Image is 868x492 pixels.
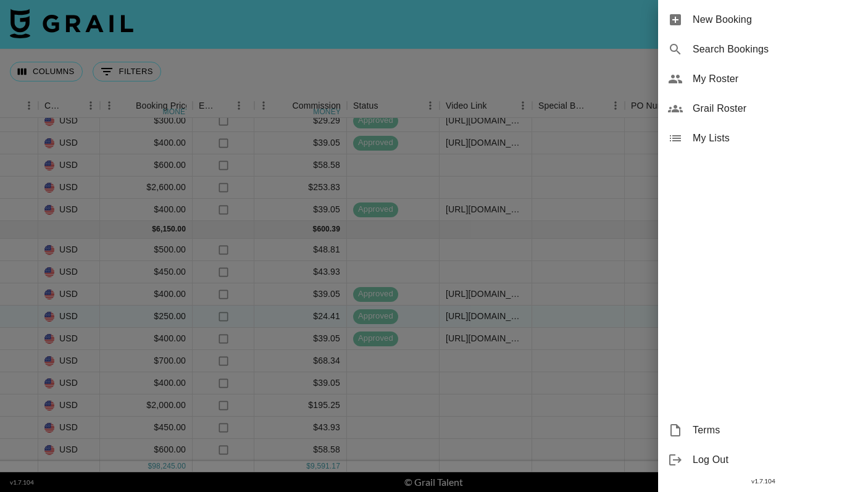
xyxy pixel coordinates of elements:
div: v 1.7.104 [658,475,868,488]
div: Grail Roster [658,94,868,123]
div: My Roster [658,64,868,94]
div: New Booking [658,5,868,35]
span: My Lists [693,131,858,146]
span: Grail Roster [693,101,858,116]
span: Log Out [693,452,858,467]
span: My Roster [693,72,858,86]
span: New Booking [693,12,858,27]
div: My Lists [658,123,868,153]
div: Terms [658,415,868,445]
div: Search Bookings [658,35,868,64]
span: Search Bookings [693,42,858,57]
span: Terms [693,423,858,438]
div: Log Out [658,445,868,475]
